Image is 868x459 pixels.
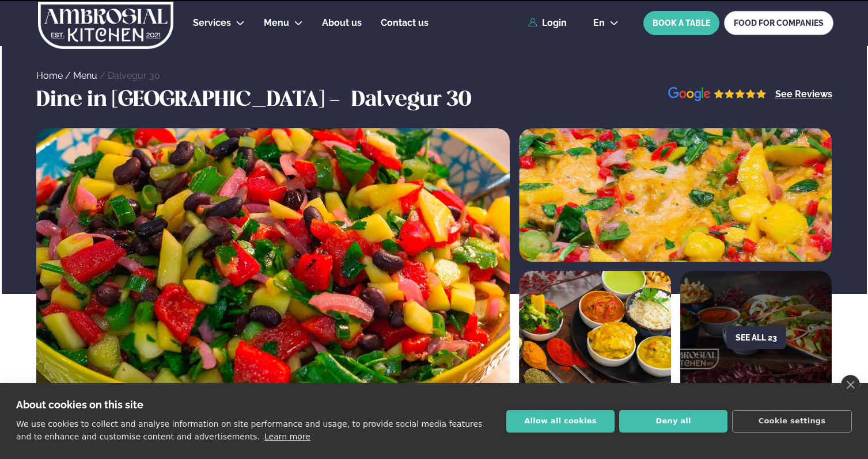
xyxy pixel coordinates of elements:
[726,326,786,349] button: See all 23
[775,90,832,99] a: See Reviews
[381,17,429,28] span: Contact us
[584,18,628,28] button: en
[322,16,362,30] a: About us
[65,70,73,81] span: /
[519,128,832,262] img: image alt
[841,375,860,395] a: close
[619,410,727,433] button: Deny all
[264,432,310,441] a: Learn more
[593,18,605,28] span: en
[37,2,175,49] img: logo
[351,87,471,114] h3: Dalvegur 30
[193,16,231,30] a: Services
[73,70,97,81] a: Menu
[732,410,852,433] button: Cookie settings
[322,17,362,28] span: About us
[668,87,767,102] img: image alt
[381,16,429,30] a: Contact us
[519,271,671,404] img: image alt
[108,70,160,81] a: Dalvegur 30
[36,70,63,81] a: Home
[100,70,108,81] span: /
[724,11,833,35] a: FOOD FOR COMPANIES
[36,128,510,404] img: image alt
[528,18,567,28] a: Login
[36,87,346,114] h3: Dine in [GEOGRAPHIC_DATA] -
[264,16,289,30] a: Menu
[16,419,482,441] p: We use cookies to collect and analyse information on site performance and usage, to provide socia...
[643,11,719,35] button: BOOK A TABLE
[16,399,143,411] strong: About cookies on this site
[506,410,615,433] button: Allow all cookies
[264,17,289,28] span: Menu
[193,17,231,28] span: Services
